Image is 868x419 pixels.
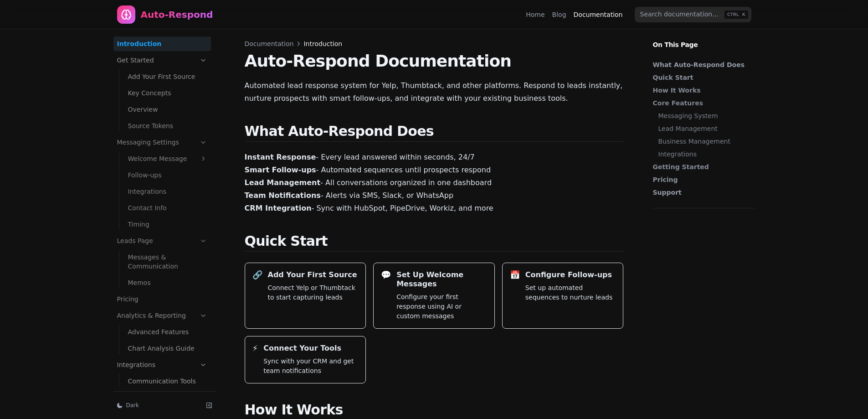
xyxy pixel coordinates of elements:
[124,341,211,356] a: Chart Analysis Guide
[245,336,366,383] a: ⚡Connect Your ToolsSync with your CRM and get team notifications
[263,344,341,353] h3: Connect Your Tools
[124,86,211,100] a: Key Concepts
[245,191,321,200] strong: Team Notifications
[245,79,624,105] p: Automated lead response system for Yelp, Thumbtack, and other platforms. Respond to leads instant...
[124,275,211,290] a: Memos
[245,123,624,142] h2: What Auto-Respond Does
[653,162,750,171] a: Getting Started
[141,8,213,21] div: Auto-Respond
[124,201,211,215] a: Contact Info
[203,399,216,412] button: Collapse sidebar
[396,270,487,289] h3: Set Up Welcome Messages
[574,10,623,19] a: Documentation
[552,10,566,19] a: Blog
[245,178,321,187] strong: Lead Management
[124,102,211,117] a: Overview
[381,270,391,279] div: 💬
[653,60,750,69] a: What Auto-Respond Does
[124,119,211,133] a: Source Tokens
[252,344,258,353] div: ⚡
[245,204,312,212] strong: CRM Integration
[525,270,612,279] h3: Configure Follow-ups
[303,39,342,48] span: Introduction
[635,7,751,22] input: Search documentation…
[653,86,750,95] a: How It Works
[658,124,750,133] a: Lead Management
[124,374,211,388] a: Communication Tools
[124,217,211,232] a: Timing
[117,5,213,24] a: Home page
[245,151,624,215] p: - Every lead answered within seconds, 24/7 - Automated sequences until prospects respond - All co...
[653,175,750,184] a: Pricing
[526,10,544,19] a: Home
[113,292,211,306] a: Pricing
[113,53,211,67] a: Get Started
[113,135,211,150] a: Messaging Settings
[113,357,211,372] a: Integrations
[268,283,359,302] p: Connect Yelp or Thumbtack to start capturing leads
[653,98,750,108] a: Core Features
[653,188,750,197] a: Support
[653,73,750,82] a: Quick Start
[502,263,624,329] a: 📅Configure Follow-upsSet up automated sequences to nurture leads
[124,325,211,339] a: Advanced Features
[245,153,316,161] strong: Instant Response
[373,263,495,329] a: 💬Set Up Welcome MessagesConfigure your first response using AI or custom messages
[658,111,750,120] a: Messaging System
[124,184,211,199] a: Integrations
[245,263,366,329] a: 🔗Add Your First SourceConnect Yelp or Thumbtack to start capturing leads
[124,151,211,166] a: Welcome Message
[113,36,211,51] a: Introduction
[646,29,762,49] p: On This Page
[245,39,294,48] span: Documentation
[124,168,211,182] a: Follow-ups
[113,399,199,412] button: Dark
[113,308,211,323] a: Analytics & Reporting
[658,150,750,159] a: Integrations
[113,233,211,248] a: Leads Page
[245,233,624,252] h2: Quick Start
[268,270,357,279] h3: Add Your First Source
[263,357,358,376] p: Sync with your CRM and get team notifications
[510,270,520,279] div: 📅
[245,166,316,174] strong: Smart Follow-ups
[525,283,616,302] p: Set up automated sequences to nurture leads
[252,270,262,279] div: 🔗
[124,250,211,274] a: Messages & Communication
[124,69,211,84] a: Add Your First Source
[245,52,624,70] h1: Auto-Respond Documentation
[658,137,750,146] a: Business Management
[396,292,487,321] p: Configure your first response using AI or custom messages
[124,390,211,405] a: CRM Systems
